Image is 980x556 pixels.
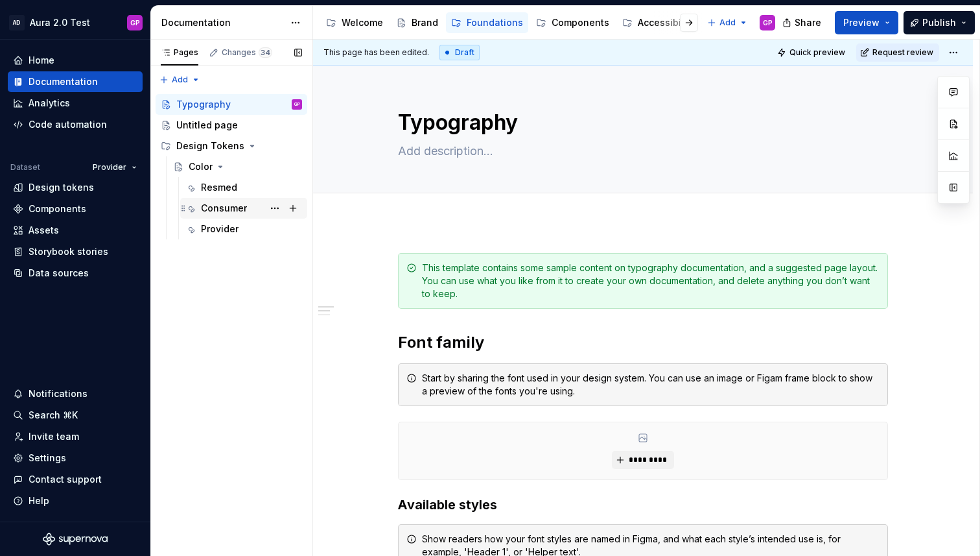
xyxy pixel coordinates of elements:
[156,136,307,156] div: Design Tokens
[617,12,700,33] a: Accessibility
[8,93,143,114] a: Analytics
[321,12,388,33] a: Welcome
[43,533,108,546] svg: Supernova Logo
[395,107,885,138] textarea: Typography
[29,494,49,507] div: Help
[189,160,213,173] div: Color
[789,47,845,58] span: Quick preview
[8,177,143,198] a: Design tokens
[156,94,307,115] a: TypographyGP
[422,261,880,300] div: This template contains some sample content on typography documentation, and a suggested page layo...
[3,8,148,36] button: ADAura 2.0 TestGP
[29,224,59,237] div: Assets
[201,181,237,194] div: Resmed
[156,115,307,136] a: Untitled page
[8,71,143,92] a: Documentation
[342,16,383,29] div: Welcome
[8,490,143,511] button: Help
[8,114,143,135] a: Code automation
[168,156,307,177] a: Color
[531,12,614,33] a: Components
[87,158,143,176] button: Provider
[29,54,54,67] div: Home
[29,452,66,465] div: Settings
[8,405,143,426] button: Search ⌘K
[467,16,523,29] div: Foundations
[398,496,888,514] h3: Available styles
[9,15,25,30] div: AD
[161,16,284,29] div: Documentation
[156,94,307,239] div: Page tree
[763,18,773,28] div: GP
[161,47,198,58] div: Pages
[8,469,143,490] button: Contact support
[29,118,107,131] div: Code automation
[294,98,300,111] div: GP
[8,199,143,219] a: Components
[904,11,975,34] button: Publish
[843,16,880,29] span: Preview
[29,409,78,422] div: Search ⌘K
[180,219,307,239] a: Provider
[29,75,98,88] div: Documentation
[29,181,94,194] div: Design tokens
[172,75,188,85] span: Add
[222,47,272,58] div: Changes
[422,372,880,398] div: Start by sharing the font used in your design system. You can use an image or Figam frame block t...
[176,139,244,152] div: Design Tokens
[776,11,830,34] button: Share
[8,448,143,468] a: Settings
[201,223,239,236] div: Provider
[29,473,102,486] div: Contact support
[8,220,143,241] a: Assets
[29,202,86,215] div: Components
[719,18,736,28] span: Add
[29,245,108,258] div: Storybook stories
[259,47,272,58] span: 34
[398,332,888,353] h2: Font family
[439,45,480,60] div: Draft
[323,47,429,58] span: This page has been edited.
[8,263,143,284] a: Data sources
[872,47,933,58] span: Request review
[446,12,528,33] a: Foundations
[638,16,695,29] div: Accessibility
[156,71,204,89] button: Add
[552,16,609,29] div: Components
[29,97,70,110] div: Analytics
[795,16,821,29] span: Share
[180,177,307,198] a: Resmed
[93,162,126,173] span: Provider
[8,50,143,71] a: Home
[8,426,143,447] a: Invite team
[412,16,438,29] div: Brand
[703,14,752,32] button: Add
[29,267,89,280] div: Data sources
[8,241,143,262] a: Storybook stories
[10,162,40,173] div: Dataset
[180,198,307,219] a: Consumer
[176,119,238,132] div: Untitled page
[391,12,443,33] a: Brand
[130,18,140,28] div: GP
[773,43,851,62] button: Quick preview
[30,16,90,29] div: Aura 2.0 Test
[29,387,87,400] div: Notifications
[201,202,247,215] div: Consumer
[321,10,701,36] div: Page tree
[8,383,143,404] button: Notifications
[29,430,79,443] div: Invite team
[176,98,231,111] div: Typography
[922,16,956,29] span: Publish
[856,43,939,62] button: Request review
[835,11,898,34] button: Preview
